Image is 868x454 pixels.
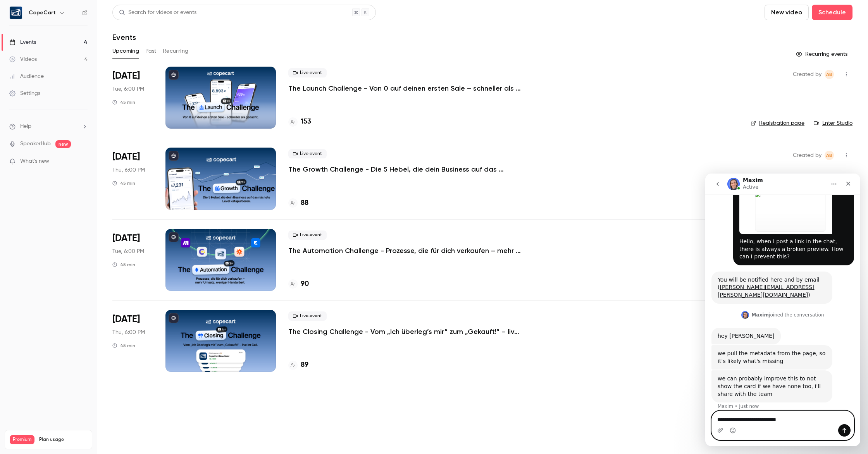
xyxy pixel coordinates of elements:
[288,360,308,370] a: 89
[288,84,521,93] a: The Launch Challenge - Von 0 auf deinen ersten Sale – schneller als gedacht
[792,48,852,60] button: Recurring events
[288,230,327,240] span: Live event
[10,435,34,444] span: Premium
[814,119,852,127] a: Enter Studio
[112,85,144,93] span: Tue, 6:00 PM
[288,246,521,255] a: The Automation Challenge - Prozesse, die für dich verkaufen – mehr Umsatz, weniger Handarbeit
[12,103,121,126] div: You will be notified here and by email ( )
[826,151,832,160] span: AB
[288,279,309,289] a: 90
[6,136,149,154] div: Maxim says…
[112,248,144,255] span: Tue, 6:00 PM
[12,230,53,235] div: Maxim • Just now
[6,172,149,197] div: Maxim says…
[6,98,127,130] div: You will be notified here and by email ([PERSON_NAME][EMAIL_ADDRESS][PERSON_NAME][DOMAIN_NAME])
[112,67,153,129] div: Oct 14 Tue, 6:00 PM (Europe/Rome)
[112,70,140,82] span: [DATE]
[288,165,521,174] a: The Growth Challenge - Die 5 Hebel, die dein Business auf das nächste Level katapultieren
[793,151,821,160] span: Created by
[20,157,49,165] span: What's new
[6,154,76,171] div: hey [PERSON_NAME]Add reaction
[301,198,308,208] h4: 88
[24,254,31,260] button: Emoji picker
[12,159,69,167] div: hey [PERSON_NAME]
[825,70,834,79] span: Anne Bertsch
[6,197,127,229] div: we can probably improve this to not show the card if we have none too, i'll share with the teamMa...
[288,68,327,77] span: Live event
[112,33,136,42] h1: Events
[112,261,135,268] div: 45 min
[9,38,36,46] div: Events
[112,229,153,291] div: Oct 21 Tue, 6:00 PM (Europe/Rome)
[793,70,821,79] span: Created by
[46,138,119,145] div: joined the conversation
[12,176,121,191] div: we pull the metadata from the page, so it's likely what's missing
[288,117,311,127] a: 153
[7,237,148,251] textarea: Message…
[301,279,309,289] h4: 90
[288,327,521,336] a: The Closing Challenge - Vom „Ich überleg’s mir“ zum „Gekauft!“ – live im Call.
[826,70,832,79] span: AB
[751,119,804,127] a: Registration page
[55,140,71,148] span: new
[29,9,56,17] h6: CopeCart
[119,9,196,17] div: Search for videos or events
[133,251,145,263] button: Send a message…
[112,151,140,163] span: [DATE]
[6,154,149,172] div: Maxim says…
[112,180,135,186] div: 45 min
[20,122,31,131] span: Help
[6,98,149,136] div: Operator says…
[288,198,308,208] a: 88
[112,148,153,210] div: Oct 16 Thu, 6:00 PM (Europe/Rome)
[12,254,18,260] button: Upload attachment
[9,122,88,131] li: help-dropdown-opener
[20,140,51,148] a: SpeakerHub
[112,232,140,244] span: [DATE]
[112,313,140,325] span: [DATE]
[112,328,145,336] span: Thu, 6:00 PM
[812,5,852,20] button: Schedule
[112,166,145,174] span: Thu, 6:00 PM
[112,45,139,57] button: Upcoming
[825,151,834,160] span: Anne Bertsch
[34,64,143,87] div: Hello, when I post a link in the chat, there is always a broken preview. How can I prevent this?
[46,139,64,144] b: Maxim
[112,310,153,372] div: Oct 23 Thu, 6:00 PM (Europe/Rome)
[301,117,311,127] h4: 153
[112,99,135,105] div: 45 min
[288,311,327,321] span: Live event
[9,89,40,97] div: Settings
[112,342,135,349] div: 45 min
[39,437,87,443] span: Plan usage
[12,110,109,124] a: [PERSON_NAME][EMAIL_ADDRESS][PERSON_NAME][DOMAIN_NAME]
[288,149,327,158] span: Live event
[163,45,189,57] button: Recurring
[9,72,44,80] div: Audience
[9,55,37,63] div: Videos
[36,138,44,145] img: Profile image for Maxim
[145,45,157,57] button: Past
[6,172,127,196] div: we pull the metadata from the page, so it's likely what's missingAdd reaction
[705,174,860,446] iframe: Intercom live chat
[12,201,121,224] div: we can probably improve this to not show the card if we have none too, i'll share with the team
[301,360,308,370] h4: 89
[6,197,149,246] div: Maxim says…
[765,5,809,20] button: New video
[10,7,22,19] img: CopeCart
